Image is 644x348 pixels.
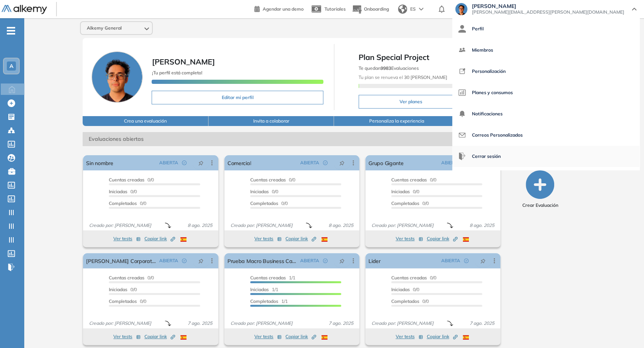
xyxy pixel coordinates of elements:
[250,287,278,292] span: 1/1
[144,332,175,341] button: Copiar link
[159,159,178,166] span: ABIERTA
[427,332,458,341] button: Copiar link
[458,131,466,139] img: icon
[109,189,127,194] span: Iniciadas
[86,155,113,170] a: Sin nombre
[109,275,144,280] span: Cuentas creadas
[324,6,346,12] span: Tutoriales
[87,25,122,31] span: Alkemy General
[472,126,523,144] span: Correos Personalizados
[472,83,513,102] span: Planes y consumos
[427,234,458,243] button: Copiar link
[458,110,466,118] img: icon
[391,189,410,194] span: Iniciadas
[398,5,407,14] img: world
[250,298,278,304] span: Completados
[250,275,295,280] span: 1/1
[86,222,154,229] span: Creado por: [PERSON_NAME]
[467,320,497,327] span: 7 ago. 2025
[109,177,144,183] span: Cuentas creadas
[359,74,447,80] span: Tu plan se renueva el
[359,52,575,63] span: Plan Special Project
[391,298,419,304] span: Completados
[368,155,404,170] a: Grupo Gigante
[86,320,154,327] span: Creado por: [PERSON_NAME]
[323,258,327,263] span: check-circle
[113,234,141,243] button: Ver tests
[334,255,350,267] button: pushpin
[458,126,633,144] a: Correos Personalizados
[250,177,295,183] span: 0/0
[227,222,296,229] span: Creado por: [PERSON_NAME]
[368,222,437,229] span: Creado por: [PERSON_NAME]
[109,189,137,194] span: 0/0
[254,4,304,13] a: Agendar una demo
[391,200,419,206] span: Completados
[391,200,429,206] span: 0/0
[458,147,501,165] button: Cerrar sesión
[144,235,175,242] span: Copiar link
[254,332,282,341] button: Ver tests
[7,30,15,31] i: -
[227,253,297,268] a: Prueba Macro Business Case
[410,6,416,13] span: ES
[391,287,419,292] span: 0/0
[193,255,209,267] button: pushpin
[359,95,463,109] button: Ver planes
[321,237,327,242] img: ESP
[467,222,497,229] span: 8 ago. 2025
[83,132,460,146] span: Evaluaciones abiertas
[250,200,278,206] span: Completados
[2,5,47,14] img: Logo
[391,177,436,183] span: 0/0
[144,234,175,243] button: Copiar link
[9,63,13,69] span: A
[227,320,296,327] span: Creado por: [PERSON_NAME]
[323,161,327,165] span: check-circle
[180,237,186,242] img: ESP
[458,20,633,38] a: Perfil
[185,320,215,327] span: 7 ago. 2025
[109,298,137,304] span: Completados
[391,275,427,280] span: Cuentas creadas
[339,160,345,166] span: pushpin
[285,333,316,340] span: Copiar link
[263,6,304,12] span: Agendar una demo
[159,257,178,264] span: ABIERTA
[208,116,334,126] button: Invita a colaborar
[458,83,633,102] a: Planes y consumos
[109,298,146,304] span: 0/0
[339,258,345,264] span: pushpin
[391,298,429,304] span: 0/0
[427,333,458,340] span: Copiar link
[391,177,427,183] span: Cuentas creadas
[185,222,215,229] span: 8 ago. 2025
[396,332,423,341] button: Ver tests
[458,62,633,80] a: Personalización
[250,275,286,280] span: Cuentas creadas
[403,74,447,80] b: 30 [PERSON_NAME]
[113,332,141,341] button: Ver tests
[193,157,209,169] button: pushpin
[475,255,491,267] button: pushpin
[109,200,137,206] span: Completados
[427,235,458,242] span: Copiar link
[321,335,327,340] img: ESP
[472,147,501,165] span: Cerrar sesión
[92,52,143,102] img: Foto de perfil
[285,235,316,242] span: Copiar link
[472,62,506,80] span: Personalización
[458,105,633,123] a: Notificaciones
[352,1,389,17] button: Onboarding
[522,202,558,209] span: Crear Evaluación
[182,161,186,165] span: check-circle
[458,25,466,33] img: icon
[472,105,503,123] span: Notificaciones
[250,189,278,194] span: 0/0
[300,159,319,166] span: ABIERTA
[152,91,323,104] button: Editar mi perfil
[472,9,624,15] span: [PERSON_NAME][EMAIL_ADDRESS][PERSON_NAME][DOMAIN_NAME]
[458,89,466,96] img: icon
[464,258,469,263] span: check-circle
[458,153,466,160] img: icon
